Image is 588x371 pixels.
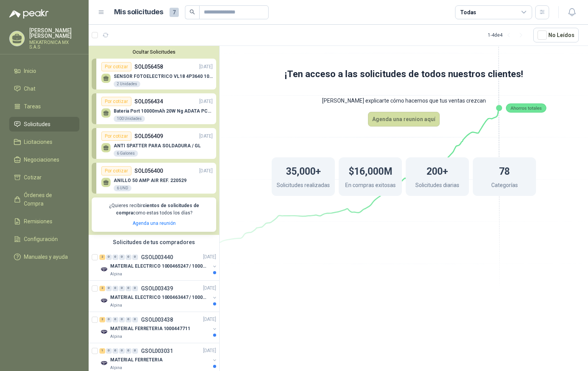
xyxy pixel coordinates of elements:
div: Ocultar SolicitudesPor cotizarSOL056458[DATE] SENSOR FOTOELECTRICO VL18 4P3640 10 30 V2 UnidadesP... [89,46,219,235]
div: Todas [460,8,476,17]
p: Alpina [110,302,122,309]
p: Alpina [110,271,122,277]
div: 0 [119,348,125,354]
p: Alpina [110,334,122,340]
p: MATERIAL FERRETERIA [110,356,163,364]
span: Licitaciones [24,138,52,146]
a: Configuración [9,232,79,246]
a: Por cotizarSOL056434[DATE] Bateria Port 10000mAh 20W Ng ADATA PC100BKCarga100 Unidades [92,93,216,124]
div: 100 Unidades [114,116,145,122]
div: 0 [126,286,131,291]
a: Inicio [9,64,79,78]
div: 0 [113,348,118,354]
div: 0 [106,286,112,291]
div: Por cotizar [101,97,131,106]
div: Por cotizar [101,166,131,175]
button: Agenda una reunion aquí [368,112,440,126]
div: 6 UND [114,185,131,191]
p: GSOL003440 [141,255,173,260]
span: 7 [170,8,179,17]
p: MEKATRONICA MX S.A.S [29,40,79,49]
div: 0 [132,317,138,322]
div: 2 [99,286,105,291]
p: SOL056458 [134,62,163,71]
div: 6 Galones [114,150,138,157]
p: [DATE] [199,63,213,71]
p: ANILLO 50 AMP AIR REF. 220529 [114,178,186,183]
p: GSOL003438 [141,317,173,322]
div: 0 [119,317,125,322]
div: Solicitudes de tus compradores [89,235,219,250]
p: [PERSON_NAME] [PERSON_NAME] [29,28,79,39]
span: Órdenes de Compra [24,191,72,208]
span: Tareas [24,102,41,111]
div: 0 [132,286,138,291]
a: Solicitudes [9,117,79,132]
p: [DATE] [203,316,216,323]
div: 0 [113,286,118,291]
a: 1 0 0 0 0 0 GSOL003031[DATE] Company LogoMATERIAL FERRETERIAAlpina [99,346,218,371]
img: Company Logo [99,296,109,305]
div: 0 [126,317,131,322]
p: SOL056400 [134,167,163,175]
p: ¿Quieres recibir como estas todos los días? [96,202,212,217]
h1: 78 [499,162,510,179]
div: 0 [106,348,112,354]
p: MATERIAL ELECTRICO 1000463447 / 1000465800 [110,294,206,301]
p: SOL056434 [134,97,163,106]
span: Manuales y ayuda [24,253,68,261]
div: 2 Unidades [114,81,140,87]
span: Solicitudes [24,120,50,128]
div: 0 [126,255,131,260]
p: GSOL003031 [141,348,173,354]
div: 2 [99,317,105,322]
a: Remisiones [9,214,79,229]
a: Por cotizarSOL056400[DATE] ANILLO 50 AMP AIR REF. 2205296 UND [92,163,216,194]
p: [DATE] [203,253,216,261]
div: 0 [119,286,125,291]
div: 0 [113,317,118,322]
a: Cotizar [9,170,79,185]
div: 1 [99,348,105,354]
b: cientos de solicitudes de compra [116,203,199,216]
a: 2 0 0 0 0 0 GSOL003440[DATE] Company LogoMATERIAL ELECTRICO 1000465247 / 1000466995Alpina [99,253,218,277]
div: Por cotizar [101,62,131,71]
a: Por cotizarSOL056409[DATE] ANTI SPATTER PARA SOLDADURA / GL6 Galones [92,128,216,159]
a: Agenda una reunión [133,221,176,226]
p: Bateria Port 10000mAh 20W Ng ADATA PC100BKCarga [114,108,213,114]
h1: 200+ [427,162,448,179]
button: No Leídos [533,28,579,42]
div: 0 [106,317,112,322]
span: search [190,9,195,15]
p: ANTI SPATTER PARA SOLDADURA / GL [114,143,201,148]
span: Cotizar [24,173,42,182]
div: 0 [106,255,112,260]
div: 0 [126,348,131,354]
p: En compras exitosas [345,181,396,191]
a: Manuales y ayuda [9,250,79,264]
p: [DATE] [199,133,213,140]
p: Categorías [491,181,518,191]
p: GSOL003439 [141,286,173,291]
p: Solicitudes diarias [415,181,459,191]
h1: Mis solicitudes [114,7,163,18]
button: Ocultar Solicitudes [92,49,216,55]
span: Chat [24,84,35,93]
div: 0 [132,348,138,354]
img: Company Logo [99,359,109,368]
span: Configuración [24,235,58,243]
div: 0 [113,255,118,260]
p: [DATE] [203,285,216,292]
p: Solicitudes realizadas [277,181,330,191]
div: 2 [99,255,105,260]
a: Tareas [9,99,79,114]
div: 1 - 4 de 4 [488,29,527,41]
p: SENSOR FOTOELECTRICO VL18 4P3640 10 30 V [114,74,213,79]
a: Negociaciones [9,152,79,167]
span: Inicio [24,67,36,75]
p: Alpina [110,365,122,371]
div: Por cotizar [101,132,131,141]
a: Chat [9,81,79,96]
a: Licitaciones [9,135,79,149]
